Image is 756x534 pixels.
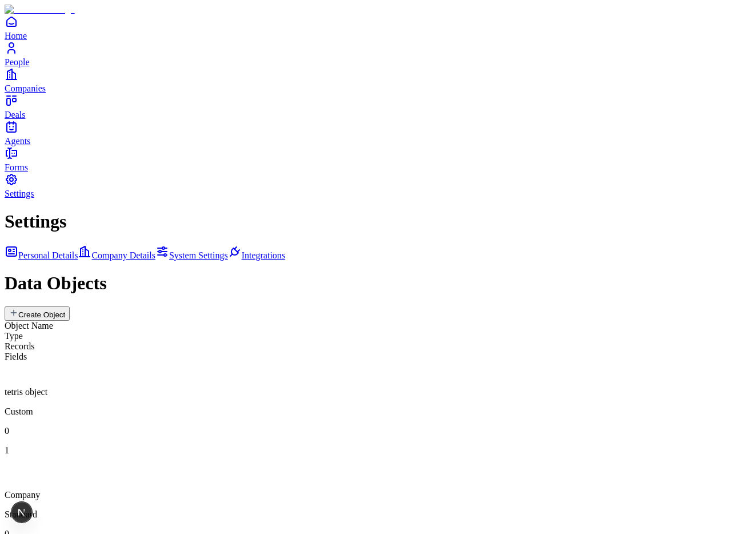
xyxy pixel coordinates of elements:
[155,250,228,260] a: System Settings
[242,250,285,260] span: Integrations
[228,250,285,260] a: Integrations
[5,387,751,397] p: tetris object
[5,211,751,232] h1: Settings
[5,67,751,93] a: Companies
[5,352,751,362] div: Fields
[5,490,751,500] p: Company
[5,110,25,119] span: Deals
[5,341,751,352] div: Records
[91,250,155,260] span: Company Details
[5,445,751,456] p: 1
[78,250,155,260] a: Company Details
[5,331,751,341] div: Type
[5,162,28,172] span: Forms
[5,15,751,41] a: Home
[5,31,27,41] span: Home
[5,321,751,331] div: Object Name
[5,41,751,67] a: People
[5,173,751,198] a: Settings
[5,5,75,15] img: Item Brain Logo
[169,250,228,260] span: System Settings
[5,136,30,146] span: Agents
[5,306,70,321] button: Create Object
[5,120,751,146] a: Agents
[5,189,34,198] span: Settings
[5,509,751,520] p: Standard
[5,250,78,260] a: Personal Details
[5,407,751,417] p: Custom
[5,146,751,172] a: Forms
[5,94,751,119] a: Deals
[5,273,751,294] h1: Data Objects
[5,57,30,67] span: People
[5,426,751,436] p: 0
[18,250,78,260] span: Personal Details
[5,83,46,93] span: Companies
